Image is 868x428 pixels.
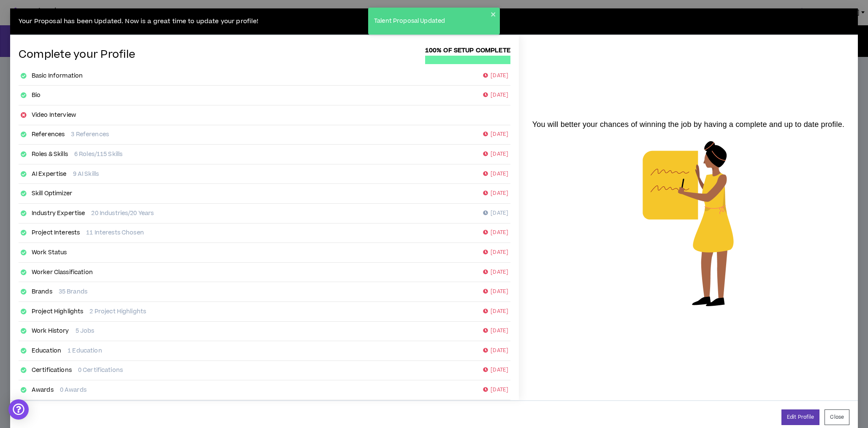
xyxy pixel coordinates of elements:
a: AI Expertise [32,170,67,178]
div: Open Intercom Messenger [8,399,29,420]
p: 1 Education [68,347,102,355]
a: Certifications [32,366,72,374]
p: 2 Project Highlights [90,307,146,316]
a: Edit Profile [781,409,819,425]
p: 35 Brands [59,288,87,296]
a: Roles & Skills [32,150,68,159]
p: [DATE] [483,248,508,257]
a: Basic Information [32,72,83,80]
a: Worker Classification [32,268,93,277]
button: close [491,11,496,18]
p: [DATE] [483,209,508,218]
p: [DATE] [483,307,508,316]
a: Work Status [32,248,67,257]
p: [DATE] [483,366,508,374]
p: 6 Roles/115 Skills [74,150,122,159]
p: 0 Awards [60,386,87,394]
a: Industry Expertise [32,209,85,218]
a: Education [32,347,61,355]
a: Video Interview [32,111,76,119]
h4: Complete your Profile [19,49,135,61]
p: [DATE] [483,91,508,100]
a: Awards [32,386,54,394]
div: Talent Proposal Updated [372,14,491,28]
p: [DATE] [483,229,508,237]
p: [DATE] [483,288,508,296]
p: 20 Industries/20 Years [91,209,154,218]
p: 100% of setup complete [425,46,510,55]
p: [DATE] [483,170,508,178]
a: References [32,130,65,139]
p: [DATE] [483,386,508,394]
p: 3 References [71,130,109,139]
p: [DATE] [483,189,508,198]
div: Your Proposal has been Updated. Now is a great time to update your profile! [10,8,858,35]
p: [DATE] [483,327,508,335]
a: Skill Optimizer [32,189,72,198]
img: talent-matching-for-job.png [621,130,755,317]
p: 5 Jobs [76,327,95,335]
a: Brands [32,288,52,296]
p: You will better your chances of winning the job by having a complete and up to date profile. [526,119,851,130]
p: [DATE] [483,72,508,80]
a: Work History [32,327,69,335]
a: Project Highlights [32,307,84,316]
a: Bio [32,91,41,100]
p: [DATE] [483,268,508,277]
p: [DATE] [483,347,508,355]
button: Close [825,409,849,425]
p: [DATE] [483,150,508,159]
p: 0 Certifications [78,366,123,374]
p: [DATE] [483,130,508,139]
a: Project Interests [32,229,80,237]
p: 11 Interests Chosen [86,229,144,237]
p: 9 AI Skills [73,170,99,178]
